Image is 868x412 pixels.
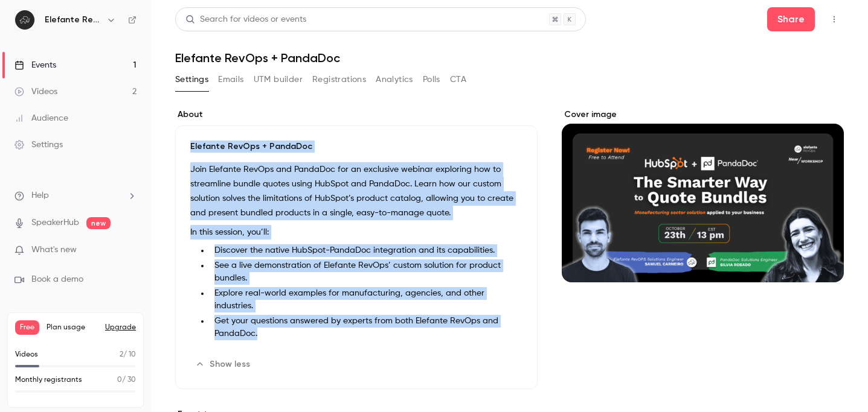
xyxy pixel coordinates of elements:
div: Events [14,59,56,71]
p: Monthly registrants [15,375,82,385]
li: Get your questions answered by experts from both Elefante RevOps and PandaDoc. [210,315,522,340]
label: Cover image [562,109,844,121]
li: help-dropdown-opener [14,189,137,202]
button: Upgrade [105,323,136,332]
p: / 30 [117,375,136,385]
div: Search for videos or events [185,13,306,26]
section: Cover image [562,109,844,282]
span: 2 [120,351,123,358]
h6: Elefante RevOps [45,14,101,26]
label: About [175,109,538,121]
li: Explore real-world examples for manufacturing, agencies, and other industries. [210,287,522,312]
div: Videos [14,86,57,98]
button: Emails [218,70,243,89]
p: Join Elefante RevOps and PandaDoc for an exclusive webinar exploring how to streamline bundle quo... [190,162,522,220]
p: / 10 [120,349,136,360]
li: Discover the native HubSpot-PandaDoc integration and its capabilities. [210,244,522,257]
span: Help [31,189,49,202]
button: Show less [190,355,257,374]
h1: Elefante RevOps + PandaDoc [175,51,844,65]
span: What's new [31,244,77,256]
img: Elefante RevOps [15,10,34,30]
button: CTA [450,70,466,89]
span: Book a demo [31,273,83,286]
span: Plan usage [47,323,98,332]
button: Settings [175,70,208,89]
button: UTM builder [254,70,303,89]
button: Share [767,7,815,31]
iframe: Noticeable Trigger [122,245,137,256]
li: See a live demonstration of Elefante RevOps’ custom solution for product bundles. [210,259,522,285]
button: Polls [423,70,440,89]
p: Videos [15,349,38,360]
span: 0 [117,376,122,384]
p: Elefante RevOps + PandaDoc [190,141,522,153]
a: SpeakerHub [31,217,79,229]
div: Audience [14,112,68,124]
span: new [86,217,111,229]
p: In this session, you’ll: [190,225,522,239]
span: Free [15,320,39,335]
button: Registrations [312,70,366,89]
div: Settings [14,139,63,151]
button: Analytics [376,70,413,89]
